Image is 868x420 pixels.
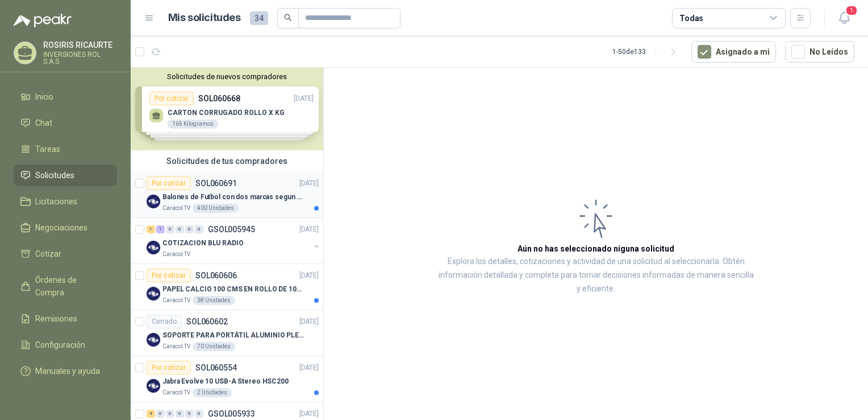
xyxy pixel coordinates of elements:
p: GSOL005933 [208,410,255,418]
a: Negociaciones [14,217,117,238]
div: 0 [176,410,184,418]
p: Caracol TV [162,342,190,351]
a: Cotizar [14,243,117,265]
img: Company Logo [147,241,160,254]
p: Balones de Futbol con dos marcas segun adjunto. Adjuntar cotizacion en su formato [162,192,304,203]
button: 1 [834,8,854,28]
a: Configuración [14,334,117,356]
div: 0 [176,225,184,233]
p: [DATE] [299,363,319,373]
span: Licitaciones [35,195,77,208]
img: Company Logo [147,287,160,300]
p: [DATE] [299,224,319,235]
span: Configuración [35,339,85,351]
a: Por cotizarSOL060606[DATE] Company LogoPAPEL CALCIO 100 CMS EN ROLLO DE 100 GRCaracol TV38 Unidades [131,264,323,310]
div: Por cotizar [147,269,191,282]
img: Company Logo [147,379,160,393]
button: Solicitudes de nuevos compradores [135,72,319,81]
div: 38 Unidades [193,296,235,305]
p: COTIZACION BLU RADIO [162,238,244,249]
span: Órdenes de Compra [35,274,106,299]
div: 0 [195,225,203,233]
a: Solicitudes [14,164,117,186]
div: 1 [147,225,155,233]
p: Jabra Evolve 10 USB-A Stereo HSC200 [162,376,289,387]
p: [DATE] [299,316,319,327]
a: CerradoSOL060602[DATE] Company LogoSOPORTE PARA PORTÁTIL ALUMINIO PLEGABLE VTACaracol TV70 Unidades [131,310,323,356]
span: Tareas [35,143,60,155]
div: 400 Unidades [193,204,239,213]
span: Negociaciones [35,221,87,234]
div: Todas [679,12,703,24]
div: Por cotizar [147,361,191,374]
p: SOPORTE PARA PORTÁTIL ALUMINIO PLEGABLE VTA [162,330,304,341]
a: Tareas [14,138,117,160]
div: Solicitudes de tus compradores [131,150,323,172]
button: Asignado a mi [691,41,776,63]
span: Chat [35,117,52,129]
span: Inicio [35,90,53,103]
p: Caracol TV [162,204,190,213]
p: GSOL005945 [208,225,255,233]
h1: Mis solicitudes [168,10,241,26]
p: INVERSIONES ROL S.A.S [43,51,117,65]
p: SOL060691 [195,179,237,187]
div: 0 [195,410,203,418]
div: 0 [185,225,194,233]
a: Licitaciones [14,191,117,212]
h3: Aún no has seleccionado niguna solicitud [518,242,674,255]
div: 1 - 50 de 133 [612,43,682,61]
img: Company Logo [147,333,160,347]
div: 2 Unidades [193,388,232,397]
p: [DATE] [299,178,319,189]
span: Manuales y ayuda [35,365,100,377]
div: Por cotizar [147,176,191,190]
span: Cotizar [35,248,61,260]
span: Solicitudes [35,169,74,182]
p: Explora los detalles, cotizaciones y actividad de una solicitud al seleccionarla. Obtén informaci... [437,255,754,296]
div: 0 [166,225,174,233]
button: No Leídos [785,41,854,63]
span: 34 [250,11,268,25]
div: Cerrado [147,315,182,328]
a: Órdenes de Compra [14,269,117,303]
p: PAPEL CALCIO 100 CMS EN ROLLO DE 100 GR [162,284,304,295]
a: Por cotizarSOL060554[DATE] Company LogoJabra Evolve 10 USB-A Stereo HSC200Caracol TV2 Unidades [131,356,323,402]
div: 0 [156,410,165,418]
p: [DATE] [299,270,319,281]
span: 1 [845,5,858,16]
img: Company Logo [147,195,160,208]
span: search [284,14,292,22]
div: 0 [185,410,194,418]
p: ROSIRIS RICAURTE [43,41,117,49]
p: SOL060554 [195,364,237,372]
a: Chat [14,112,117,134]
p: Caracol TV [162,296,190,305]
a: Por cotizarSOL060691[DATE] Company LogoBalones de Futbol con dos marcas segun adjunto. Adjuntar c... [131,172,323,218]
a: Inicio [14,86,117,108]
div: Solicitudes de nuevos compradoresPor cotizarSOL060668[DATE] CARTON CORRUGADO ROLLO X KG165 Kilogr... [131,68,323,150]
div: 0 [166,410,174,418]
div: 4 [147,410,155,418]
p: [DATE] [299,409,319,419]
span: Remisiones [35,312,77,325]
div: 1 [156,225,165,233]
a: 1 1 0 0 0 0 GSOL005945[DATE] Company LogoCOTIZACION BLU RADIOCaracol TV [147,223,321,259]
a: Remisiones [14,308,117,330]
p: Caracol TV [162,388,190,397]
p: SOL060606 [195,271,237,279]
p: Caracol TV [162,250,190,259]
img: Logo peakr [14,14,72,27]
a: Manuales y ayuda [14,360,117,382]
div: 70 Unidades [193,342,235,351]
p: SOL060602 [186,318,228,326]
